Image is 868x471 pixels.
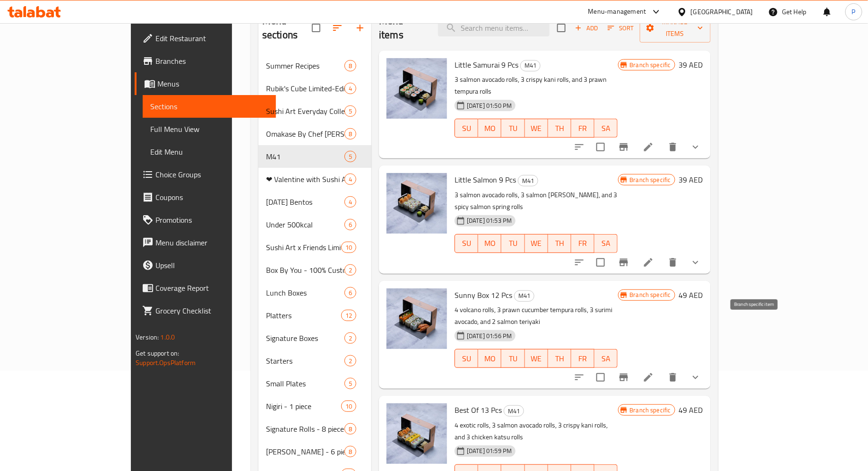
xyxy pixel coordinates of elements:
div: Sushi Art Everyday Collection5 [258,100,371,122]
span: P [852,7,856,17]
div: Omakase By Chef Gregoire Berger [266,128,344,140]
div: Box By You - 100% Customizable Box2 [258,259,371,281]
svg: Show Choices [690,372,701,383]
button: show more [684,136,707,158]
div: Signature Boxes2 [258,327,371,349]
button: SA [594,234,618,253]
span: [PERSON_NAME] - 6 pieces [266,446,344,457]
span: WE [529,122,544,135]
h2: Menu sections [262,14,312,42]
span: MO [482,352,498,366]
div: Nigiri - 1 piece [266,401,341,412]
div: items [341,310,356,321]
div: items [344,423,356,435]
span: M41 [504,406,524,417]
div: items [344,174,356,185]
span: Select to update [591,253,610,272]
div: items [341,401,356,412]
div: items [344,446,356,457]
span: Sections [150,101,268,112]
span: Manage items [647,16,703,40]
p: 3 salmon avocado rolls, 3 salmon [PERSON_NAME], and 3 spicy salmon spring rolls [455,189,618,213]
span: Signature Rolls - 8 pieces [266,423,344,435]
button: SA [594,119,618,138]
a: Sections [143,95,276,118]
span: Choice Groups [155,169,268,180]
div: M41 [504,405,524,417]
a: Menu disclaimer [135,231,276,254]
span: Platters [266,310,341,321]
span: TH [552,122,567,135]
span: SU [459,352,474,366]
div: [DATE] Bentos4 [258,191,371,213]
span: 5 [345,107,356,116]
a: Edit menu item [643,372,654,383]
div: Signature Rolls - 8 pieces8 [258,418,371,440]
span: Little Salmon 9 Pcs [455,173,516,187]
button: Branch-specific-item [612,251,635,274]
span: 6 [345,220,356,229]
button: TU [501,234,524,253]
div: items [344,105,356,117]
span: Best Of 13 Pcs [455,403,502,417]
div: Menu-management [588,6,646,17]
button: TU [501,349,524,368]
span: Starters [266,355,344,366]
button: delete [662,251,684,274]
span: Sushi Art x Friends Limited Edition [266,242,341,253]
svg: Show Choices [690,141,701,153]
button: SU [455,234,478,253]
span: 8 [345,447,356,456]
span: Sort items [602,21,640,35]
span: 1.0.0 [161,331,175,343]
span: Sort sections [326,17,349,39]
div: Summer Recipes8 [258,54,371,77]
span: 2 [345,334,356,343]
span: Add [574,23,599,34]
img: Sunny Box 12 Pcs [387,288,447,349]
span: TU [505,352,521,366]
span: MO [482,236,498,250]
span: SA [598,352,614,366]
a: Choice Groups [135,163,276,186]
span: Full Menu View [150,123,268,135]
button: delete [662,366,684,389]
button: Add section [349,17,371,39]
div: Under 500kcal6 [258,213,371,236]
button: Branch-specific-item [612,136,635,158]
h6: 49 AED [679,288,703,302]
span: ❤ Valentine with Sushi Art [266,174,344,185]
span: 5 [345,379,356,388]
h6: 39 AED [679,58,703,71]
span: Sunny Box 12 Pcs [455,288,512,302]
span: Signature Boxes [266,332,344,344]
a: Edit Restaurant [135,27,276,50]
button: Branch-specific-item [612,366,635,389]
span: [DATE] 01:53 PM [463,216,516,225]
button: SA [594,349,618,368]
span: 8 [345,130,356,139]
button: delete [662,136,684,158]
span: Omakase By Chef [PERSON_NAME] [PERSON_NAME] [266,128,344,140]
a: Branches [135,50,276,72]
a: Support.OpsPlatform [136,357,196,369]
button: Manage items [640,13,711,43]
img: Little Salmon 9 Pcs [387,173,447,234]
div: Summer Recipes [266,60,344,71]
div: Omakase By Chef [PERSON_NAME] [PERSON_NAME]8 [258,122,371,145]
div: Under 500kcal [266,219,344,230]
a: Menus [135,72,276,95]
button: WE [525,234,548,253]
div: items [344,287,356,298]
span: Sort [608,23,634,34]
button: FR [571,119,594,138]
span: FR [575,352,591,366]
button: MO [478,349,501,368]
a: Edit Menu [143,140,276,163]
span: Edit Menu [150,146,268,157]
button: MO [478,119,501,138]
span: [DATE] 01:50 PM [463,101,516,110]
div: Small Plates5 [258,372,371,395]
